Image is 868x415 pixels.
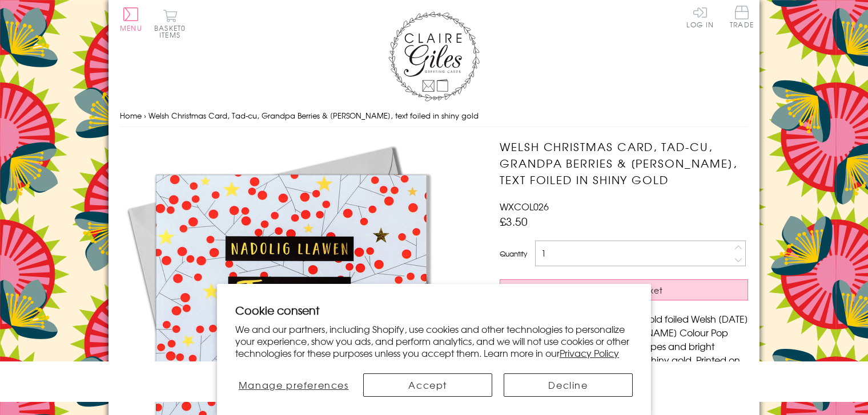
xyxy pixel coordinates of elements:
span: Trade [730,6,754,28]
button: Menu [120,7,142,31]
span: Menu [120,23,142,33]
button: Basket0 items [154,9,186,38]
span: WXCOL026 [500,200,549,213]
span: £3.50 [500,213,528,229]
nav: breadcrumbs [120,104,748,128]
p: We and our partners, including Shopify, use cookies and other technologies to personalize your ex... [235,323,633,359]
a: Trade [730,6,754,30]
span: 0 items [159,23,186,40]
img: Claire Giles Greetings Cards [388,11,480,101]
span: › [144,110,146,121]
span: Welsh Christmas Card, Tad-cu, Grandpa Berries & [PERSON_NAME], text foiled in shiny gold [148,110,479,121]
a: Home [120,110,142,121]
button: Manage preferences [235,373,352,397]
h1: Welsh Christmas Card, Tad-cu, Grandpa Berries & [PERSON_NAME], text foiled in shiny gold [500,139,748,188]
button: Decline [504,373,633,397]
label: Quantity [500,249,527,259]
button: Accept [363,373,492,397]
a: Privacy Policy [560,346,619,360]
h2: Cookie consent [235,302,633,318]
button: Add to Basket [500,279,748,300]
span: Manage preferences [239,378,349,392]
a: Log In [686,6,714,28]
